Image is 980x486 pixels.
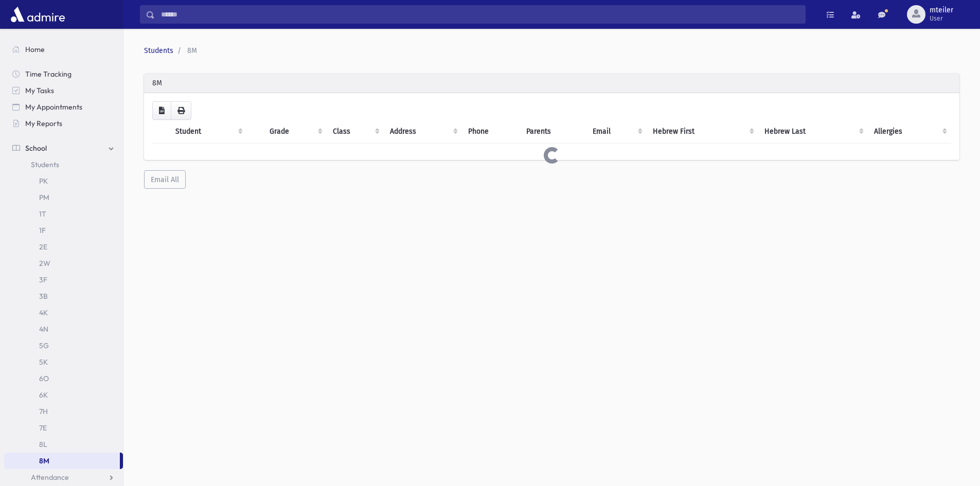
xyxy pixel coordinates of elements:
[4,82,123,99] a: My Tasks
[144,74,959,93] div: 8M
[4,239,123,255] a: 2E
[4,337,123,354] a: 5G
[4,469,123,485] a: Attendance
[187,46,197,55] span: 8M
[384,120,462,143] th: Address
[4,255,123,272] a: 2W
[4,140,123,156] a: School
[4,99,123,115] a: My Appointments
[25,86,54,95] span: My Tasks
[144,46,173,55] a: Students
[4,156,123,173] a: Students
[647,120,758,143] th: Hebrew First
[462,120,520,143] th: Phone
[25,119,62,128] span: My Reports
[758,120,868,143] th: Hebrew Last
[25,69,72,79] span: Time Tracking
[4,420,123,436] a: 7E
[4,387,123,403] a: 6K
[25,102,82,112] span: My Appointments
[171,101,191,120] button: Print
[586,120,647,143] th: Email
[4,189,123,206] a: PM
[25,143,47,153] span: School
[155,5,805,24] input: Search
[144,45,955,56] nav: breadcrumb
[930,6,953,14] span: mteiler
[4,403,123,420] a: 7H
[4,321,123,337] a: 4N
[4,272,123,288] a: 3F
[152,101,171,120] button: CSV
[144,170,186,189] button: Email All
[4,436,123,453] a: 8L
[4,222,123,239] a: 1F
[4,66,123,82] a: Time Tracking
[4,115,123,132] a: My Reports
[263,120,326,143] th: Grade
[31,160,59,169] span: Students
[4,206,123,222] a: 1T
[327,120,384,143] th: Class
[4,354,123,370] a: 5K
[868,120,951,143] th: Allergies
[4,41,123,58] a: Home
[4,304,123,321] a: 4K
[4,370,123,387] a: 6O
[4,453,120,469] a: 8M
[4,173,123,189] a: PK
[520,120,586,143] th: Parents
[8,4,67,25] img: AdmirePro
[31,473,69,482] span: Attendance
[4,288,123,304] a: 3B
[930,14,953,23] span: User
[25,45,45,54] span: Home
[169,120,247,143] th: Student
